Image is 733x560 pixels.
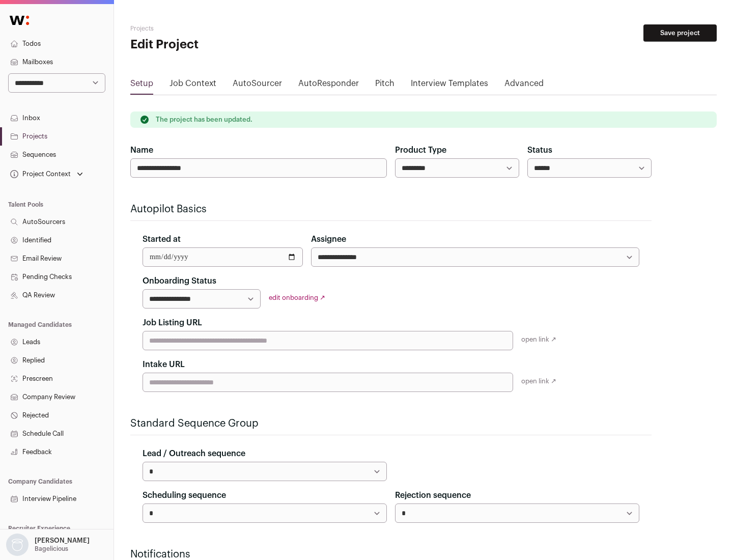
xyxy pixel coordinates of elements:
p: [PERSON_NAME] [35,537,90,545]
label: Started at [143,233,181,245]
label: Product Type [395,144,446,156]
img: nopic.png [6,534,29,556]
label: Assignee [311,233,346,245]
div: Project Context [8,170,71,178]
h2: Standard Sequence Group [130,416,652,431]
a: Advanced [504,77,544,94]
button: Open dropdown [4,534,92,556]
label: Lead / Outreach sequence [143,447,245,460]
label: Name [130,144,153,156]
a: Pitch [375,77,394,94]
a: Setup [130,77,153,94]
h2: Projects [130,24,326,33]
button: Save project [643,24,717,42]
button: Open dropdown [8,167,85,181]
a: AutoResponder [298,77,359,94]
h2: Autopilot Basics [130,202,652,216]
img: Wellfound [4,10,35,31]
label: Job Listing URL [143,317,202,329]
a: Interview Templates [411,77,488,94]
label: Intake URL [143,358,185,371]
p: The project has been updated. [156,116,252,124]
h1: Edit Project [130,37,326,53]
p: Bagelicious [35,545,68,553]
label: Onboarding Status [143,275,216,287]
label: Status [527,144,552,156]
a: Job Context [170,77,216,94]
a: edit onboarding ↗ [269,294,325,301]
a: AutoSourcer [233,77,282,94]
label: Rejection sequence [395,489,471,501]
label: Scheduling sequence [143,489,226,501]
